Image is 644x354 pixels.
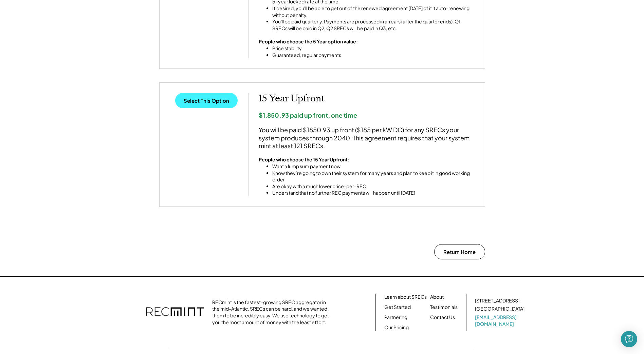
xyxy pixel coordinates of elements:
h2: 15 Year Upfront [259,93,475,104]
div: Open Intercom Messenger [621,331,637,347]
div: [GEOGRAPHIC_DATA] [475,306,525,312]
a: Contact Us [430,314,455,321]
button: Select This Option [175,93,238,108]
a: Learn about SRECs [384,294,427,300]
li: If desired, you'll be able to get out of the renewed agreement [DATE] of it it auto-renewing with... [272,5,475,18]
li: Guaranteed, regular payments [272,52,358,59]
a: [EMAIL_ADDRESS][DOMAIN_NAME] [475,314,526,327]
strong: People who choose the 5 Year option value: [259,38,358,44]
a: Testimonials [430,304,458,311]
li: Price stability [272,45,358,52]
div: RECmint is the fastest-growing SREC aggregator in the mid-Atlantic. SRECs can be hard, and we wan... [212,299,333,326]
div: [STREET_ADDRESS] [475,297,519,304]
button: Return Home [434,244,485,259]
a: Our Pricing [384,324,409,331]
img: recmint-logotype%403x.png [146,300,204,324]
div: You will be paid $1850.93 up front ($185 per kW DC) for any SRECs your system produces through 20... [259,126,475,150]
a: About [430,294,444,300]
strong: People who choose the 15 Year Upfront: [259,156,349,162]
div: $1,850.93 paid up front, one time [259,111,475,119]
a: Partnering [384,314,407,321]
li: Are okay with a much lower price-per-REC [272,183,475,190]
li: Know they’re going to own their system for many years and plan to keep it in good working order [272,170,475,183]
li: Want a lump sum payment now [272,163,475,170]
a: Get Started [384,304,411,311]
li: Understand that no further REC payments will happen until [DATE] [272,190,475,196]
li: You'll be paid quarterly. Payments are processed in arrears (after the quarter ends). Q1 SRECs wi... [272,18,475,32]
